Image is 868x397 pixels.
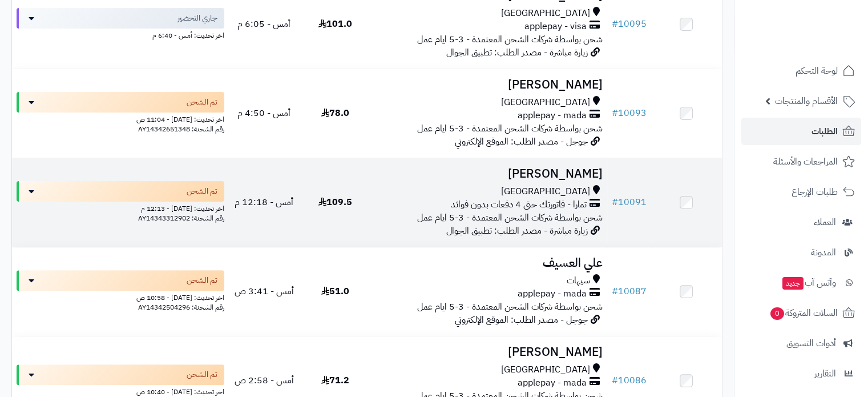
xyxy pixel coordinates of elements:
[177,13,217,24] span: جاري التحضير
[741,148,861,175] a: المراجعات والأسئلة
[417,300,603,314] span: شحن بواسطة شركات الشحن المعتمدة - 3-5 ايام عمل
[417,33,603,46] span: شحن بواسطة شركات الشحن المعتمدة - 3-5 ايام عمل
[375,78,602,91] h3: [PERSON_NAME]
[235,284,294,298] span: أمس - 3:41 ص
[455,313,588,327] span: جوجل - مصدر الطلب: الموقع الإلكتروني
[612,195,618,209] span: #
[769,305,838,321] span: السلات المتروكة
[455,135,588,149] span: جوجل - مصدر الطلب: الموقع الإلكتروني
[782,277,804,290] span: جديد
[187,369,217,380] span: تم الشحن
[17,29,224,41] div: اخر تحديث: أمس - 6:40 م
[796,63,838,79] span: لوحة التحكم
[812,123,838,139] span: الطلبات
[17,202,224,214] div: اخر تحديث: [DATE] - 12:13 م
[741,239,861,266] a: المدونة
[417,211,603,224] span: شحن بواسطة شركات الشحن المعتمدة - 3-5 ايام عمل
[446,46,588,59] span: زيارة مباشرة - مصدر الطلب: تطبيق الجوال
[741,269,861,296] a: وآتس آبجديد
[612,284,618,298] span: #
[567,274,590,287] span: سيهات
[321,106,349,120] span: 78.0
[451,198,587,211] span: تمارا - فاتورتك حتى 4 دفعات بدون فوائد
[612,374,618,387] span: #
[237,17,290,31] span: أمس - 6:05 م
[501,7,590,20] span: [GEOGRAPHIC_DATA]
[187,186,217,197] span: تم الشحن
[612,284,647,298] a: #10087
[524,20,587,33] span: applepay - visa
[790,29,857,53] img: logo-2.png
[741,57,861,85] a: لوحة التحكم
[235,374,294,387] span: أمس - 2:58 ص
[187,275,217,286] span: تم الشحن
[741,360,861,387] a: التقارير
[741,208,861,236] a: العملاء
[811,244,836,260] span: المدونة
[741,299,861,327] a: السلات المتروكة0
[501,363,590,376] span: [GEOGRAPHIC_DATA]
[138,302,224,312] span: رقم الشحنة: AY14342504296
[187,97,217,108] span: تم الشحن
[518,109,587,122] span: applepay - mada
[741,118,861,145] a: الطلبات
[417,122,603,135] span: شحن بواسطة شركات الشحن المعتمدة - 3-5 ايام عمل
[741,330,861,357] a: أدوات التسويق
[375,346,602,359] h3: [PERSON_NAME]
[318,195,352,209] span: 109.5
[138,213,224,223] span: رقم الشحنة: AY14343312902
[318,17,352,31] span: 101.0
[375,167,602,181] h3: [PERSON_NAME]
[773,154,838,170] span: المراجعات والأسئلة
[781,275,836,291] span: وآتس آب
[612,106,647,120] a: #10093
[501,185,590,198] span: [GEOGRAPHIC_DATA]
[321,284,349,298] span: 51.0
[770,307,784,320] span: 0
[235,195,293,209] span: أمس - 12:18 م
[741,178,861,206] a: طلبات الإرجاع
[237,106,290,120] span: أمس - 4:50 م
[446,224,588,238] span: زيارة مباشرة - مصدر الطلب: تطبيق الجوال
[375,256,602,270] h3: علي العسيف
[518,287,587,300] span: applepay - mada
[612,195,647,209] a: #10091
[786,335,836,351] span: أدوات التسويق
[612,374,647,387] a: #10086
[612,106,618,120] span: #
[138,124,224,134] span: رقم الشحنة: AY14342651348
[612,17,647,31] a: #10095
[518,376,587,390] span: applepay - mada
[814,214,836,230] span: العملاء
[17,113,224,125] div: اخر تحديث: [DATE] - 11:04 ص
[17,291,224,303] div: اخر تحديث: [DATE] - 10:58 ص
[792,184,838,200] span: طلبات الإرجاع
[321,374,349,387] span: 71.2
[814,366,836,382] span: التقارير
[775,93,838,109] span: الأقسام والمنتجات
[612,17,618,31] span: #
[17,385,224,397] div: اخر تحديث: [DATE] - 10:40 ص
[501,96,590,109] span: [GEOGRAPHIC_DATA]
